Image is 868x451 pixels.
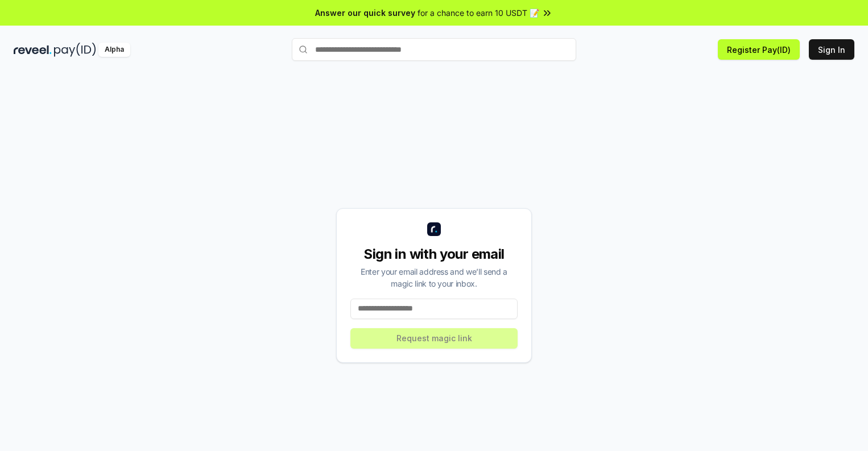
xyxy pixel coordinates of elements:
span: for a chance to earn 10 USDT 📝 [418,7,539,19]
div: Alpha [98,43,130,57]
button: Register Pay(ID) [718,39,800,60]
img: pay_id [54,43,96,57]
span: Answer our quick survey [315,7,415,19]
img: reveel_dark [14,43,52,57]
div: Sign in with your email [350,245,518,263]
div: Enter your email address and we’ll send a magic link to your inbox. [350,266,518,289]
img: logo_small [427,222,441,236]
button: Sign In [809,39,854,60]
